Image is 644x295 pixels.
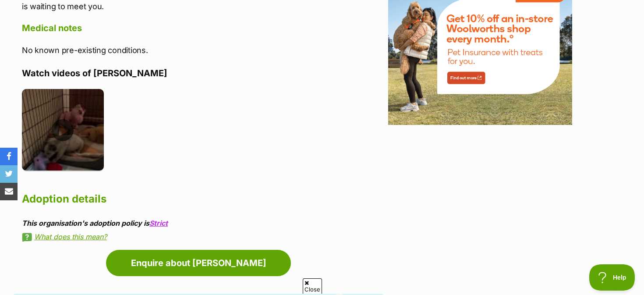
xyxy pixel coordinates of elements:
[589,264,635,291] iframe: Help Scout Beacon - Open
[22,22,384,34] h4: Medical notes
[22,89,104,171] img: zpzebhyxi3c6pmohwmik.jpg
[22,68,384,79] h4: Watch videos of [PERSON_NAME]
[106,250,291,276] a: Enquire about [PERSON_NAME]
[149,219,168,227] a: Strict
[22,44,384,56] p: No known pre-existing conditions.
[22,189,384,209] h2: Adoption details
[22,219,384,227] div: This organisation's adoption policy is
[22,233,384,241] a: What does this mean?
[303,278,322,294] span: Close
